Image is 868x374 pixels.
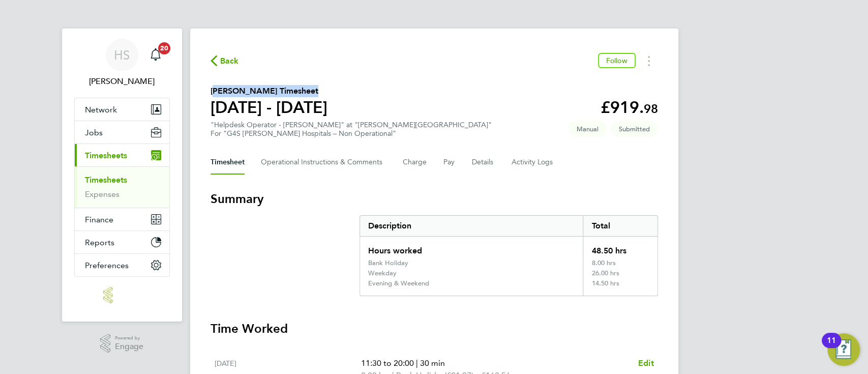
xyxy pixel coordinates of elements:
[211,121,492,138] div: "Helpdesk Operator - [PERSON_NAME]" at "[PERSON_NAME][GEOGRAPHIC_DATA]"
[827,333,860,366] button: Open Resource Center, 11 new notifications
[158,42,170,54] span: 20
[85,261,129,270] span: Preferences
[403,150,427,175] button: Charge
[583,216,657,236] div: Total
[211,191,658,207] h3: Summary
[100,334,143,353] a: Powered byEngage
[75,254,169,276] button: Preferences
[115,334,143,342] span: Powered by
[601,98,658,117] app-decimal: £919.
[368,259,408,267] div: Bank Holiday
[211,129,492,138] div: For "G4S [PERSON_NAME] Hospitals – Non Operational"
[420,358,444,368] span: 30 min
[583,259,657,269] div: 8.00 hrs
[74,287,170,303] a: Go to home page
[75,144,169,166] button: Timesheets
[114,48,130,62] span: HS
[85,238,114,247] span: Reports
[85,189,119,199] a: Expenses
[211,321,658,337] h3: Time Worked
[211,150,245,175] button: Timesheet
[75,121,169,143] button: Jobs
[415,358,417,368] span: |
[75,231,169,253] button: Reports
[145,39,166,71] a: 20
[75,166,169,208] div: Timesheets
[606,56,627,65] span: Follow
[368,279,429,287] div: Evening & Weekend
[211,97,327,118] h1: [DATE] - [DATE]
[360,237,583,259] div: Hours worked
[85,175,127,185] a: Timesheets
[583,279,657,296] div: 14.50 hrs
[568,121,607,137] span: This timesheet was manually created.
[512,150,554,175] button: Activity Logs
[85,215,113,224] span: Finance
[74,39,170,88] a: HS[PERSON_NAME]
[85,128,103,137] span: Jobs
[220,55,239,67] span: Back
[115,342,143,351] span: Engage
[62,28,182,322] nav: Main navigation
[598,53,636,68] button: Follow
[85,105,117,114] span: Network
[640,53,658,69] button: Timesheets Menu
[611,121,658,137] span: This timesheet is Submitted.
[75,98,169,121] button: Network
[360,216,583,236] div: Description
[211,54,239,67] button: Back
[74,75,170,88] span: Hannah Sawitzki
[103,287,140,303] img: manpower-logo-retina.png
[638,358,654,368] span: Edit
[85,151,127,160] span: Timesheets
[827,340,836,354] div: 11
[361,358,413,368] span: 11:30 to 20:00
[368,269,397,277] div: Weekday
[644,101,658,116] span: 98
[261,150,386,175] button: Operational Instructions & Comments
[638,357,654,369] a: Edit
[443,150,456,175] button: Pay
[75,208,169,231] button: Finance
[583,269,657,279] div: 26.00 hrs
[360,215,658,296] div: Summary
[583,237,657,259] div: 48.50 hrs
[472,150,495,175] button: Details
[211,85,327,97] h2: [PERSON_NAME] Timesheet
